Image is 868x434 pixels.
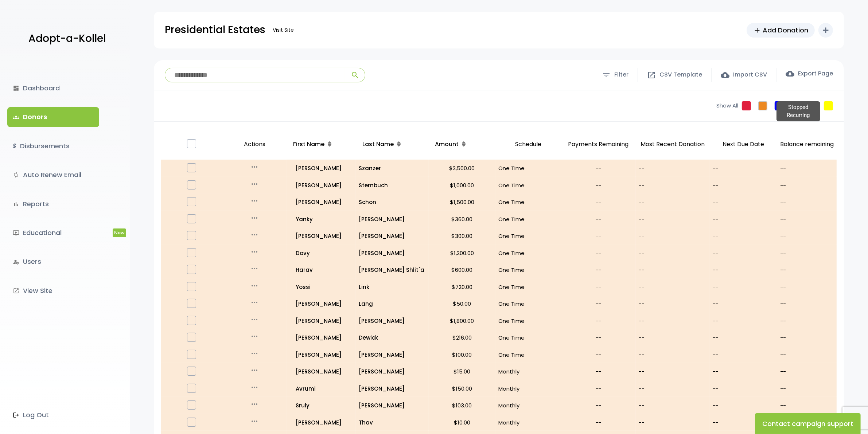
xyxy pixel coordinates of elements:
p: $360.00 [432,214,493,224]
p: One Time [498,316,558,326]
p: -- [639,400,707,410]
p: -- [780,231,834,241]
p: -- [564,265,633,275]
p: Actions [225,132,284,157]
p: Schedule [498,132,558,157]
p: [PERSON_NAME] Shlit"a [359,265,426,275]
a: [PERSON_NAME] [359,214,426,224]
i: more_horiz [250,298,259,307]
p: One Time [498,214,558,224]
a: bar_chartReports [7,194,99,214]
p: -- [564,367,633,376]
a: [PERSON_NAME] [290,231,353,241]
p: -- [564,248,633,258]
a: launchView Site [7,281,99,301]
i: add [821,26,830,35]
p: $600.00 [432,265,493,275]
i: more_horiz [250,349,259,358]
i: $ [13,141,16,152]
i: more_horiz [250,332,259,341]
p: Balance remaining [780,139,834,150]
p: -- [639,282,707,292]
p: One Time [498,180,558,190]
p: -- [712,418,774,427]
a: [PERSON_NAME] [290,299,353,309]
i: bar_chart [13,201,19,207]
a: Log Out [7,405,99,425]
p: $103.00 [432,400,493,410]
p: Yanky [290,214,353,224]
i: launch [13,288,19,294]
p: Dovy [290,248,353,258]
a: [PERSON_NAME] [290,316,353,326]
p: -- [564,333,633,343]
p: -- [639,248,707,258]
a: Thav [359,418,426,427]
p: $720.00 [432,282,493,292]
p: Presidential Estates [165,21,265,39]
i: more_horiz [250,315,259,324]
button: search [345,68,365,82]
p: $150.00 [432,384,493,394]
span: groups [13,114,19,121]
p: -- [780,350,834,360]
a: Sternbuch [359,180,426,190]
span: Import CSV [733,70,767,80]
p: -- [564,350,633,360]
p: [PERSON_NAME] [290,197,353,207]
i: manage_accounts [13,259,19,265]
p: Dewick [359,333,426,343]
a: addAdd Donation [747,23,815,38]
p: One Time [498,163,558,173]
p: Most Recent Donation [639,139,707,150]
a: manage_accountsUsers [7,252,99,271]
p: One Time [498,197,558,207]
p: -- [712,248,774,258]
p: [PERSON_NAME] [359,367,426,376]
span: Last Name [362,140,394,148]
a: [PERSON_NAME] [290,350,353,360]
p: Lang [359,299,426,309]
a: Sruly [290,400,353,410]
p: -- [780,163,834,173]
p: Harav [290,265,353,275]
button: Contact campaign support [755,413,861,434]
p: -- [639,197,707,207]
a: [PERSON_NAME] [290,367,353,376]
p: Next Due Date [712,139,774,150]
p: -- [639,214,707,224]
p: [PERSON_NAME] [359,248,426,258]
p: -- [712,214,774,224]
a: autorenewAuto Renew Email [7,165,99,185]
a: Yossi [290,282,353,292]
a: Schon [359,197,426,207]
p: -- [780,248,834,258]
p: -- [712,231,774,241]
p: -- [564,214,633,224]
i: more_horiz [250,366,259,375]
span: Add Donation [763,25,808,35]
a: Show All [716,102,738,110]
p: $1,000.00 [432,180,493,190]
p: [PERSON_NAME] [290,180,353,190]
a: Stopped Recurring [824,101,833,110]
a: [PERSON_NAME] [359,316,426,326]
p: Monthly [498,418,558,427]
a: [PERSON_NAME] [290,163,353,173]
p: -- [639,384,707,394]
button: add [818,23,833,38]
p: -- [712,197,774,207]
p: One Time [498,299,558,309]
p: [PERSON_NAME] [359,400,426,410]
a: Link [359,282,426,292]
p: -- [780,214,834,224]
p: $15.00 [432,367,493,376]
